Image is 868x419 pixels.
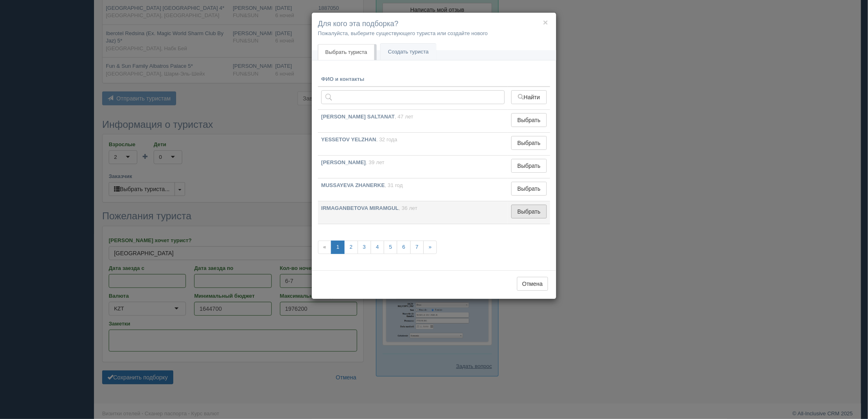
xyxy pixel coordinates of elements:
span: , 47 лет [395,114,414,120]
button: × [543,18,548,27]
span: , 39 лет [366,159,385,165]
th: ФИО и контакты [318,72,508,87]
h4: Для кого эта подборка? [318,19,550,29]
a: Выбрать туриста [318,44,374,60]
span: , 32 года [376,136,398,143]
a: 1 [331,241,345,254]
button: Выбрать [511,182,547,196]
a: 6 [397,241,410,254]
b: MUSSAYEVA ZHANERKE [321,182,385,188]
button: Выбрать [511,205,547,218]
span: , 36 лет [399,205,418,211]
p: Пожалуйста, выберите существующего туриста или создайте нового [318,29,550,37]
button: Отмена [517,277,548,291]
b: YESSETOV YELZHAN [321,136,376,143]
button: Найти [511,90,547,104]
a: » [423,241,437,254]
a: 7 [410,241,424,254]
span: , 31 год [385,182,403,188]
button: Выбрать [511,113,547,127]
b: IRMAGANBETOVA MIRAMGUL [321,205,399,211]
b: [PERSON_NAME] SALTANAT [321,114,395,120]
a: 3 [358,241,371,254]
a: Создать туриста [380,44,436,60]
a: 5 [384,241,397,254]
b: [PERSON_NAME] [321,159,366,165]
span: « [318,241,331,254]
button: Выбрать [511,159,547,173]
button: Выбрать [511,136,547,150]
a: 4 [371,241,384,254]
input: Поиск по ФИО, паспорту или контактам [321,90,505,104]
a: 2 [344,241,358,254]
